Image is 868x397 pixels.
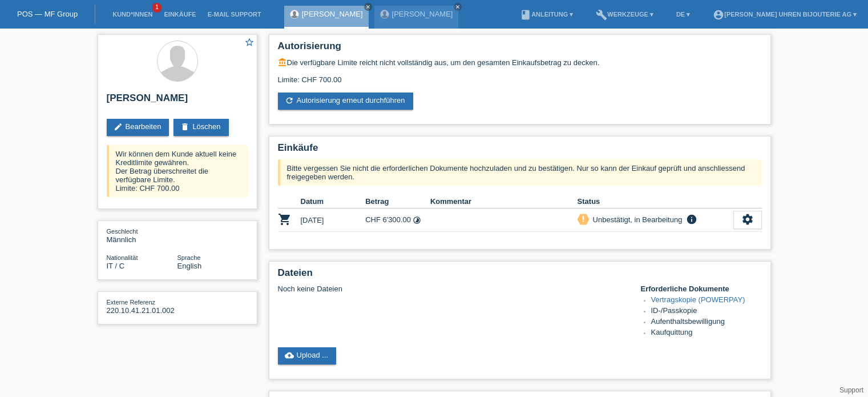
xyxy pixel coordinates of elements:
[454,3,462,11] a: close
[365,208,430,232] td: CHF 6'300.00
[651,306,762,317] li: ID-/Passkopie
[302,10,363,18] a: [PERSON_NAME]
[152,3,162,13] span: 1
[301,208,366,232] td: [DATE]
[244,37,255,47] i: star_border
[177,254,201,261] span: Sprache
[651,328,762,339] li: Kaufquittung
[285,96,294,105] i: refresh
[590,11,659,18] a: buildWerkzeuge ▾
[365,195,430,208] th: Betrag
[278,142,762,159] h2: Einkäufe
[301,195,366,208] th: Datum
[107,145,248,197] div: Wir können dem Kunde aktuell keine Kreditlimite gewähren. Der Betrag überschreitet die verfügbare...
[278,67,762,84] div: Limite: CHF 700.00
[364,3,372,11] a: close
[278,212,292,226] i: POSP00027229
[514,11,579,18] a: bookAnleitung ▾
[180,122,189,131] i: delete
[455,4,461,10] i: close
[107,93,248,110] h2: [PERSON_NAME]
[685,214,699,225] i: info
[278,159,762,186] div: Bitte vergessen Sie nicht die erforderlichen Dokumente hochzuladen und zu bestätigen. Nur so kann...
[158,11,201,18] a: Einkäufe
[590,214,683,226] div: Unbestätigt, in Bearbeitung
[278,347,337,364] a: cloud_uploadUpload ...
[107,11,158,18] a: Kund*innen
[641,284,762,293] h4: Erforderliche Dokumente
[741,213,754,226] i: settings
[114,122,123,131] i: edit
[278,284,627,293] div: Noch keine Dateien
[173,119,228,136] a: deleteLöschen
[392,10,453,18] a: [PERSON_NAME]
[244,37,255,49] a: star_border
[202,11,267,18] a: E-Mail Support
[520,9,531,21] i: book
[278,58,287,67] i: account_balance
[107,262,125,270] span: Italien / C / 19.01.1998
[278,93,413,110] a: refreshAutorisierung erneut durchführen
[839,386,863,394] a: Support
[107,298,177,315] div: 220.10.41.21.01.002
[713,9,724,21] i: account_circle
[596,9,607,21] i: build
[107,299,156,306] span: Externe Referenz
[278,41,762,58] h2: Autorisierung
[413,216,421,224] i: Fixe Raten (24 Raten)
[107,254,138,261] span: Nationalität
[285,351,294,360] i: cloud_upload
[707,11,862,18] a: account_circle[PERSON_NAME] Uhren Bijouterie AG ▾
[579,215,587,223] i: priority_high
[671,11,696,18] a: DE ▾
[651,295,745,304] a: Vertragskopie (POWERPAY)
[107,228,138,235] span: Geschlecht
[651,317,762,328] li: Aufenthaltsbewilligung
[177,262,202,270] span: English
[278,58,762,67] div: Die verfügbare Limite reicht nicht vollständig aus, um den gesamten Einkaufsbetrag zu decken.
[278,267,762,284] h2: Dateien
[107,227,177,244] div: Männlich
[365,4,371,10] i: close
[578,195,733,208] th: Status
[107,119,169,136] a: editBearbeiten
[430,195,578,208] th: Kommentar
[17,10,78,18] a: POS — MF Group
